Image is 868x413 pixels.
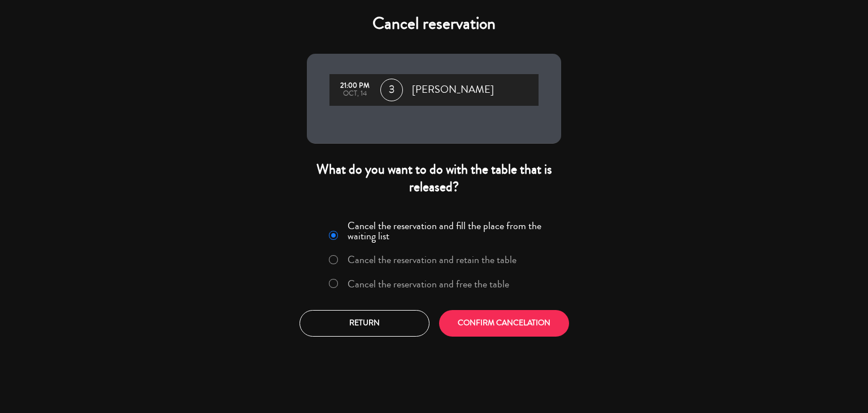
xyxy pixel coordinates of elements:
div: What do you want to do with the table that is released? [307,161,561,196]
span: 3 [380,79,403,101]
span: [PERSON_NAME] [412,81,494,98]
label: Cancel the reservation and retain the table [348,255,517,265]
label: Cancel the reservation and fill the place from the waiting list [348,221,554,241]
div: Oct, 14 [335,90,375,98]
div: 21:00 PM [335,82,375,90]
label: Cancel the reservation and free the table [348,279,509,289]
button: Return [300,310,429,337]
button: CONFIRM CANCELATION [439,310,569,337]
h4: Cancel reservation [307,14,561,34]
